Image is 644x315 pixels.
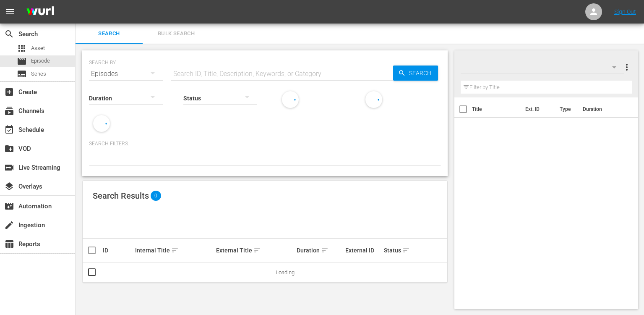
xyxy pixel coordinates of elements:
span: sort [402,247,410,254]
th: Ext. ID [520,97,555,121]
span: more_vert [622,62,632,72]
span: Asset [17,43,27,53]
img: ans4CAIJ8jUAAAAAAAAAAAAAAAAAAAAAAAAgQb4GAAAAAAAAAAAAAAAAAAAAAAAAJMjXAAAAAAAAAAAAAAAAAAAAAAAAgAT5G... [20,2,60,22]
a: Sign Out [614,8,636,15]
span: sort [253,247,261,254]
span: Loading... [276,269,298,276]
span: Series [31,70,46,78]
span: Episode [31,57,50,65]
span: VOD [4,144,14,154]
span: sort [171,247,179,254]
th: Duration [578,97,628,121]
span: Search [4,29,14,39]
span: Live Streaming [4,163,14,173]
div: Episodes [89,62,163,86]
div: External ID [345,247,381,254]
span: Schedule [4,125,14,135]
span: Search Results [93,191,149,201]
span: Asset [31,44,45,52]
span: Automation [4,201,14,211]
span: 0 [151,191,161,201]
button: more_vert [622,57,632,77]
span: Create [4,87,14,97]
span: Reports [4,239,14,249]
span: Episode [17,56,27,66]
th: Type [555,97,578,121]
span: Channels [4,106,14,116]
div: Internal Title [135,245,214,255]
span: Bulk Search [148,29,205,39]
div: ID [103,247,133,254]
p: Search Filters: [89,140,441,147]
span: menu [5,7,15,17]
span: Series [17,69,27,79]
div: External Title [216,245,295,255]
div: Status [384,245,414,255]
th: Title [472,97,520,121]
span: Ingestion [4,220,14,230]
span: Search [406,66,438,81]
span: Overlays [4,181,14,192]
span: Search [81,29,138,39]
div: Duration [297,245,343,255]
span: sort [321,247,329,254]
button: Search [393,66,438,81]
